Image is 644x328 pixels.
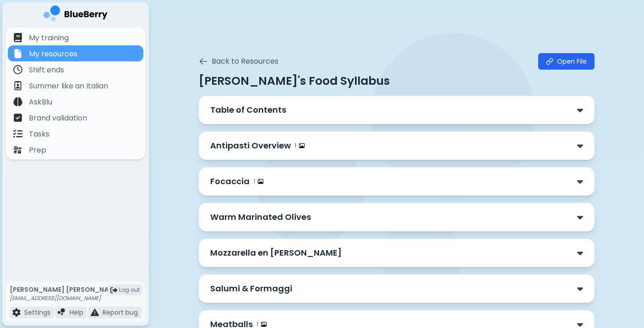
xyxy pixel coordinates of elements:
[10,285,121,294] p: [PERSON_NAME] [PERSON_NAME]
[295,142,305,149] div: 1
[29,81,108,92] p: Summer like an Italian
[29,97,52,108] p: AskBlu
[577,177,583,186] img: down chevron
[210,246,342,259] p: Mozzarella en [PERSON_NAME]
[210,139,291,152] p: Antipasti Overview
[29,33,69,44] p: My training
[12,308,21,317] img: file icon
[261,322,267,327] img: image
[199,56,278,67] button: Back to Resources
[13,81,22,90] img: file icon
[257,321,267,328] div: 1
[58,308,66,317] img: file icon
[29,129,49,140] p: Tasks
[210,211,311,224] p: Warm Marinated Olives
[210,282,292,295] p: Salumi & Formaggi
[29,49,77,60] p: My resources
[110,287,117,294] img: logout
[253,178,263,185] div: 1
[13,145,22,154] img: file icon
[70,308,83,317] p: Help
[577,213,583,222] img: down chevron
[29,145,46,156] p: Prep
[29,65,64,76] p: Shift ends
[577,284,583,294] img: down chevron
[44,5,108,24] img: company logo
[13,65,22,74] img: file icon
[29,113,87,124] p: Brand validation
[199,73,595,88] p: [PERSON_NAME]'s Food Syllabus
[91,308,99,317] img: file icon
[13,113,22,122] img: file icon
[577,105,583,115] img: down chevron
[577,248,583,258] img: down chevron
[210,175,250,188] p: Focaccia
[24,308,50,317] p: Settings
[299,143,305,148] img: image
[538,53,595,70] a: Open File
[210,104,286,116] p: Table of Contents
[119,286,140,294] span: Log out
[258,179,263,184] img: image
[13,97,22,106] img: file icon
[13,33,22,42] img: file icon
[13,129,22,138] img: file icon
[103,308,138,317] p: Report bug
[10,295,121,302] p: [EMAIL_ADDRESS][DOMAIN_NAME]
[577,141,583,151] img: down chevron
[13,49,22,58] img: file icon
